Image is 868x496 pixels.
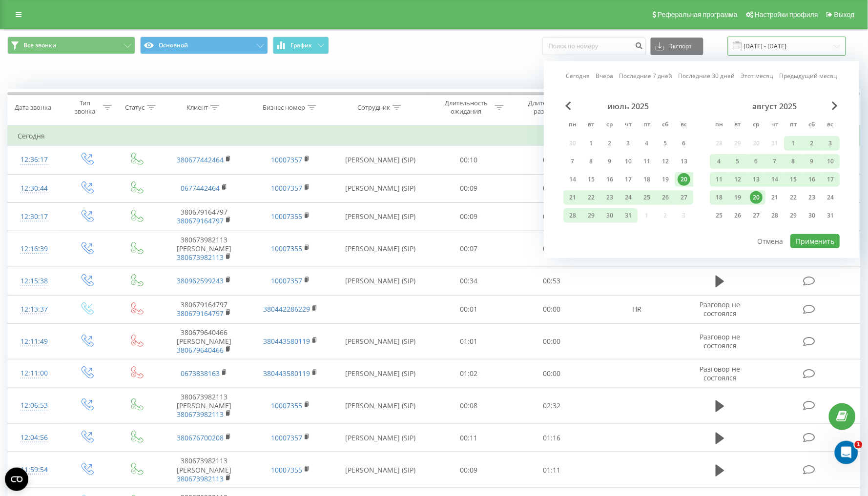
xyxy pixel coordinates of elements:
[23,41,56,49] span: Все звонки
[710,208,729,223] div: пн 25 авг. 2025 г.
[622,209,635,222] div: 31
[427,359,511,388] td: 01:02
[18,239,51,258] div: 12:16:39
[803,172,822,187] div: сб 16 авг. 2025 г.
[524,99,576,116] div: Длительность разговора
[638,172,657,187] div: пт 18 июля 2025 г.
[621,118,636,133] abbr: четверг
[622,191,635,204] div: 24
[584,118,599,133] abbr: вторник
[641,137,654,150] div: 4
[511,231,594,267] td: 04:08
[582,190,601,205] div: вт 22 июля 2025 г.
[125,103,145,112] div: Статус
[511,452,594,488] td: 01:11
[678,173,691,186] div: 20
[511,424,594,452] td: 01:16
[769,209,782,222] div: 28
[768,118,783,133] abbr: четверг
[566,118,580,133] abbr: понедельник
[601,190,620,205] div: ср 23 июля 2025 г.
[582,154,601,169] div: вт 8 июля 2025 г.
[657,190,675,205] div: сб 26 июля 2025 г.
[177,309,224,318] a: 380679164797
[140,37,268,54] button: Основной
[177,155,224,164] a: 380677442464
[271,212,302,221] a: 10007355
[787,155,800,168] div: 8
[620,71,673,80] a: Последние 7 дней
[511,323,594,359] td: 00:00
[567,173,579,186] div: 14
[334,323,427,359] td: [PERSON_NAME] (SIP)
[334,174,427,202] td: [PERSON_NAME] (SIP)
[678,155,691,168] div: 13
[787,191,800,204] div: 22
[713,191,726,204] div: 18
[710,101,840,111] div: август 2025
[177,474,224,483] a: 380673982113
[18,364,51,383] div: 12:11:00
[822,172,840,187] div: вс 17 авг. 2025 г.
[803,154,822,169] div: сб 9 авг. 2025 г.
[657,154,675,169] div: сб 12 июля 2025 г.
[564,101,694,111] div: июль 2025
[638,136,657,151] div: пт 4 июля 2025 г.
[582,172,601,187] div: вт 15 июля 2025 г.
[177,253,224,262] a: 380673982113
[787,209,800,222] div: 29
[427,174,511,202] td: 00:09
[620,208,638,223] div: чт 31 июля 2025 г.
[700,364,741,382] span: Разговор не состоялся
[334,231,427,267] td: [PERSON_NAME] (SIP)
[712,118,727,133] abbr: понедельник
[161,388,247,424] td: 380673982113 [PERSON_NAME]
[567,155,579,168] div: 7
[585,137,598,150] div: 1
[18,460,51,479] div: 11:59:54
[832,101,838,110] span: Next Month
[713,209,726,222] div: 25
[564,208,582,223] div: пн 28 июля 2025 г.
[511,359,594,388] td: 00:00
[659,118,673,133] abbr: суббота
[566,101,572,110] span: Previous Month
[604,137,617,150] div: 2
[564,190,582,205] div: пн 21 июля 2025 г.
[732,191,744,204] div: 19
[675,154,694,169] div: вс 13 июля 2025 г.
[271,465,302,475] a: 10007355
[263,304,310,314] a: 380442286229
[806,209,819,222] div: 30
[806,191,819,204] div: 23
[427,202,511,231] td: 00:09
[787,173,800,186] div: 15
[511,388,594,424] td: 02:32
[822,208,840,223] div: вс 31 авг. 2025 г.
[582,136,601,151] div: вт 1 июля 2025 г.
[785,208,803,223] div: пт 29 авг. 2025 г.
[766,190,785,205] div: чт 21 авг. 2025 г.
[786,118,801,133] abbr: пятница
[710,172,729,187] div: пн 11 авг. 2025 г.
[271,433,302,442] a: 10007357
[585,209,598,222] div: 29
[177,216,224,225] a: 380679164797
[766,172,785,187] div: чт 14 авг. 2025 г.
[585,173,598,186] div: 15
[803,208,822,223] div: сб 30 авг. 2025 г.
[741,71,774,80] a: Этот месяц
[18,332,51,351] div: 12:11:49
[785,154,803,169] div: пт 8 авг. 2025 г.
[177,345,224,355] a: 380679640466
[427,323,511,359] td: 01:01
[785,136,803,151] div: пт 1 авг. 2025 г.
[334,146,427,174] td: [PERSON_NAME] (SIP)
[750,173,763,186] div: 13
[585,155,598,168] div: 8
[18,396,51,415] div: 12:06:53
[769,191,782,204] div: 21
[604,173,617,186] div: 16
[601,208,620,223] div: ср 30 июля 2025 г.
[752,234,789,248] button: Отмена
